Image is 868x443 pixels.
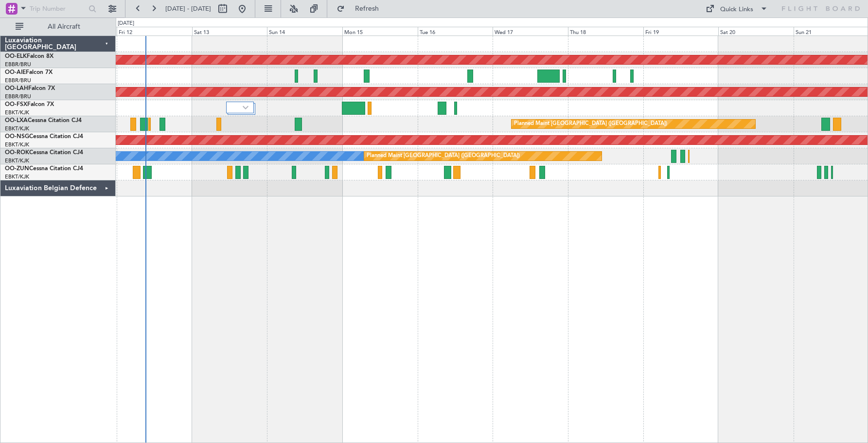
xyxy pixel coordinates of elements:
span: All Aircraft [25,23,103,30]
div: Mon 15 [342,27,418,35]
div: Sat 13 [192,27,267,35]
a: OO-LXACessna Citation CJ4 [5,118,82,124]
a: OO-ZUNCessna Citation CJ4 [5,166,83,172]
a: OO-FSXFalcon 7X [5,102,54,107]
a: EBBR/BRU [5,61,31,68]
div: Fri 12 [117,27,192,35]
div: Thu 18 [568,27,643,35]
a: OO-ELKFalcon 8X [5,53,53,59]
a: EBKT/KJK [5,141,29,148]
span: OO-ZUN [5,166,29,172]
button: Refresh [332,1,390,17]
span: OO-LXA [5,118,28,124]
span: OO-ROK [5,150,29,156]
div: Wed 17 [493,27,568,35]
span: OO-NSG [5,134,29,140]
a: EBBR/BRU [5,93,31,100]
button: Quick Links [701,1,773,17]
a: OO-NSGCessna Citation CJ4 [5,134,83,140]
div: Planned Maint [GEOGRAPHIC_DATA] ([GEOGRAPHIC_DATA]) [367,149,520,163]
input: Trip Number [30,1,86,16]
span: OO-ELK [5,53,27,59]
img: arrow-gray.svg [243,106,248,109]
span: OO-FSX [5,102,27,107]
a: OO-LAHFalcon 7X [5,86,55,91]
span: OO-AIE [5,70,26,75]
button: All Aircraft [11,19,106,35]
span: [DATE] - [DATE] [165,4,211,13]
a: EBKT/KJK [5,173,29,180]
div: Planned Maint [GEOGRAPHIC_DATA] ([GEOGRAPHIC_DATA]) [514,117,667,131]
div: Sun 14 [267,27,342,35]
a: EBBR/BRU [5,77,31,84]
span: OO-LAH [5,86,28,91]
span: Refresh [347,5,388,12]
div: Sat 20 [718,27,794,35]
div: Tue 16 [418,27,493,35]
div: Quick Links [720,5,753,15]
a: OO-ROKCessna Citation CJ4 [5,150,83,156]
a: EBKT/KJK [5,125,29,132]
a: OO-AIEFalcon 7X [5,70,53,75]
div: [DATE] [118,19,134,28]
a: EBKT/KJK [5,109,29,116]
a: EBKT/KJK [5,157,29,164]
div: Fri 19 [643,27,719,35]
